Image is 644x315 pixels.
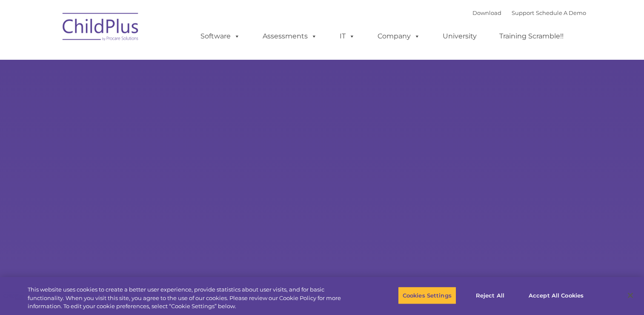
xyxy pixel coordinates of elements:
img: ChildPlus by Procare Solutions [58,7,143,50]
a: Download [472,9,501,16]
button: Cookies Settings [398,286,456,304]
a: Assessments [254,28,326,45]
a: Training Scramble!! [491,28,572,45]
button: Accept All Cookies [524,286,588,304]
div: This website uses cookies to create a better user experience, provide statistics about user visit... [28,286,354,311]
a: Schedule A Demo [536,9,586,16]
font: | [472,9,586,16]
a: Company [369,28,429,45]
a: Software [192,28,249,45]
a: IT [331,28,364,45]
button: Close [621,286,640,305]
a: Support [512,9,534,16]
button: Reject All [464,286,517,304]
a: University [434,28,485,45]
